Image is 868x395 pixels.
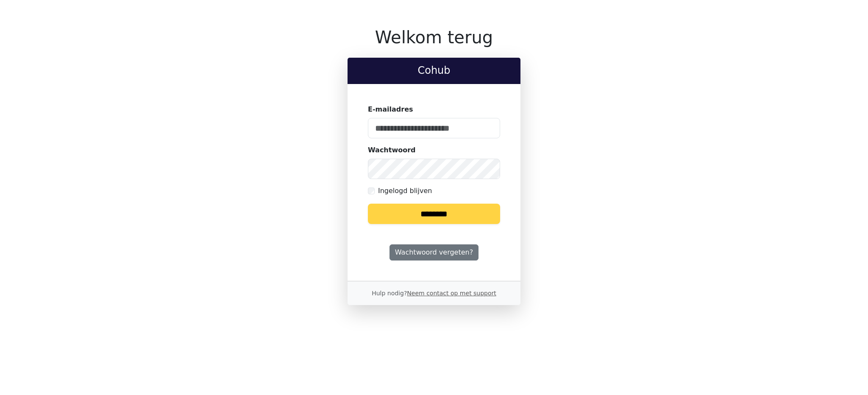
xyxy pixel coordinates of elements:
h2: Cohub [354,64,514,77]
label: E-mailadres [368,104,413,115]
a: Wachtwoord vergeten? [389,244,479,261]
a: Neem contact op met support [407,290,496,297]
h1: Welkom terug [348,27,520,48]
small: Hulp nodig? [372,290,496,297]
label: Wachtwoord [368,145,416,155]
label: Ingelogd blijven [378,186,432,196]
